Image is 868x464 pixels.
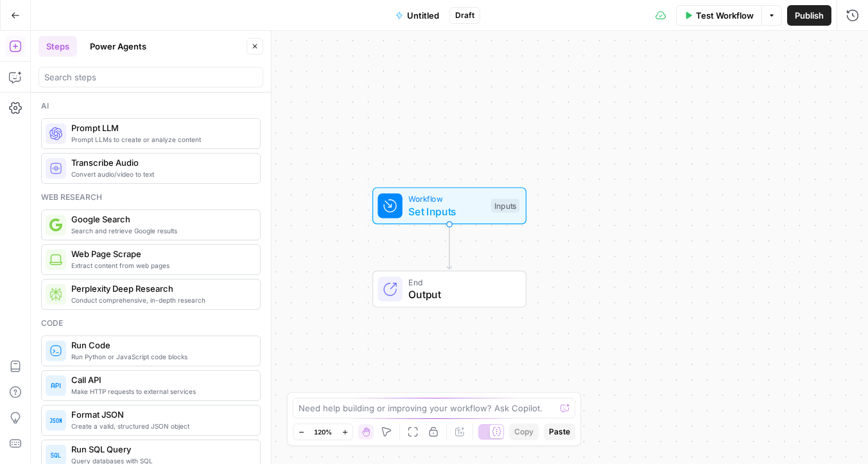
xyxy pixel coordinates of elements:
span: Transcribe Audio [71,156,250,169]
div: EndOutput [330,271,569,308]
span: Paste [549,426,570,438]
div: WorkflowSet InputsInputs [330,187,569,224]
span: Make HTTP requests to external services [71,386,250,397]
span: Call API [71,373,250,386]
span: Draft [455,10,474,21]
div: Web research [41,192,261,203]
span: Run Python or JavaScript code blocks [71,352,250,362]
span: Run Code [71,339,250,352]
button: Power Agents [82,36,154,57]
span: Output [408,287,513,302]
div: Code [41,317,261,329]
span: Create a valid, structured JSON object [71,421,250,431]
span: Search and retrieve Google results [71,226,250,236]
span: Conduct comprehensive, in-depth research [71,295,250,305]
span: Format JSON [71,408,250,421]
input: Search steps [44,71,257,84]
div: Inputs [491,199,519,213]
g: Edge from start to end [447,224,451,269]
span: Run SQL Query [71,443,250,456]
button: Test Workflow [676,5,761,26]
span: Prompt LLM [71,121,250,134]
span: Test Workflow [696,9,754,22]
span: End [408,276,513,288]
span: Publish [795,9,824,22]
div: Ai [41,100,261,112]
span: Extract content from web pages [71,260,250,271]
span: Web Page Scrape [71,247,250,260]
button: Copy [509,424,539,440]
span: Set Inputs [408,204,485,219]
span: Copy [514,426,534,438]
span: Workflow [408,193,485,205]
span: 120% [314,427,332,437]
span: Google Search [71,213,250,226]
button: Publish [787,5,831,26]
span: Untitled [407,9,439,22]
button: Untitled [388,5,447,26]
span: Prompt LLMs to create or analyze content [71,134,250,145]
span: Convert audio/video to text [71,169,250,179]
button: Steps [39,36,77,57]
button: Paste [544,424,575,440]
span: Perplexity Deep Research [71,282,250,295]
